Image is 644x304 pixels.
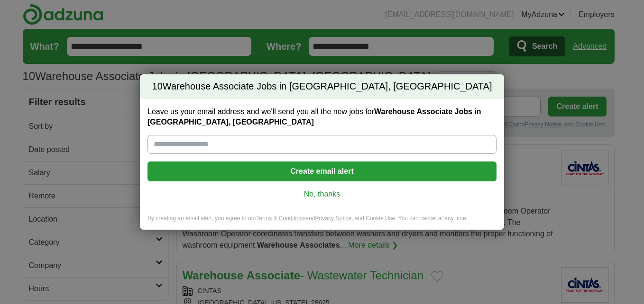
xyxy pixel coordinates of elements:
[140,74,504,99] h2: Warehouse Associate Jobs in [GEOGRAPHIC_DATA], [GEOGRAPHIC_DATA]
[152,80,163,93] span: 10
[155,189,489,199] a: No, thanks
[147,107,497,127] label: Leave us your email address and we'll send you all the new jobs for
[315,215,352,222] a: Privacy Notice
[147,107,481,126] strong: Warehouse Associate Jobs in [GEOGRAPHIC_DATA], [GEOGRAPHIC_DATA]
[140,215,504,230] div: By creating an email alert, you agree to our and , and Cookie Use. You can cancel at any time.
[147,161,497,181] button: Create email alert
[256,215,305,222] a: Terms & Conditions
